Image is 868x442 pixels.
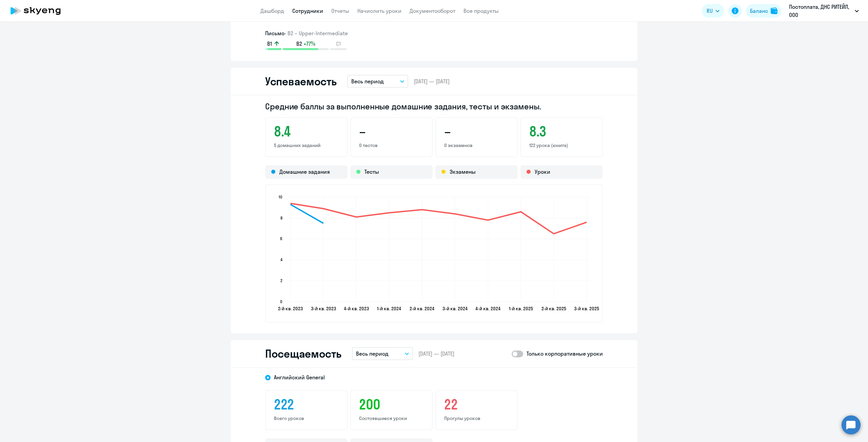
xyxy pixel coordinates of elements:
[265,75,336,88] h2: Успеваемость
[359,396,424,413] h3: 200
[303,40,315,47] span: +77%
[284,30,348,37] span: • B2 – Upper-Intermediate
[357,7,401,14] a: Начислить уроки
[280,236,282,241] text: 6
[435,165,518,179] div: Экзамены
[786,3,862,19] button: Постоплата, ДНС РИТЕЙЛ, ООО
[702,4,724,18] button: RU
[750,7,768,15] div: Баланс
[278,306,303,312] text: 2-й кв. 2023
[336,40,341,47] span: C1
[444,415,509,421] p: Прогулы уроков
[463,7,499,14] a: Все продукты
[771,7,777,14] img: balance
[442,306,468,312] text: 3-й кв. 2024
[377,306,401,312] text: 1-й кв. 2024
[280,278,282,283] text: 2
[359,142,424,148] p: 0 тестов
[541,306,566,312] text: 2-й кв. 2025
[274,142,339,148] p: 5 домашних заданий
[279,194,282,199] text: 10
[410,7,455,14] a: Документооборот
[280,257,282,262] text: 4
[265,347,341,360] h2: Посещаемость
[311,306,336,312] text: 3-й кв. 2023
[444,396,509,413] h3: 22
[444,142,509,148] p: 0 экзаменов
[707,7,713,15] span: RU
[296,40,302,47] span: B2
[265,165,348,179] div: Домашние задания
[344,306,369,312] text: 4-й кв. 2023
[280,299,282,304] text: 0
[351,77,384,85] p: Весь период
[444,123,509,140] h3: –
[509,306,533,312] text: 1-й кв. 2025
[746,4,782,18] button: Балансbalance
[350,165,433,179] div: Тесты
[331,7,349,14] a: Отчеты
[529,123,594,140] h3: 8.3
[418,350,454,357] span: [DATE] — [DATE]
[292,7,323,14] a: Сотрудники
[475,306,500,312] text: 4-й кв. 2024
[359,123,424,140] h3: –
[529,142,594,148] p: 122 урока (юнита)
[274,415,339,421] p: Всего уроков
[265,29,603,37] h3: Письмо
[267,40,272,47] span: B1
[574,306,599,312] text: 3-й кв. 2025
[410,306,434,312] text: 2-й кв. 2024
[356,350,389,358] p: Весь период
[789,3,852,19] p: Постоплата, ДНС РИТЕЙЛ, ООО
[280,215,282,220] text: 8
[274,396,339,413] h3: 222
[274,123,339,140] h3: 8.4
[527,350,603,358] p: Только корпоративные уроки
[520,165,603,179] div: Уроки
[352,347,413,360] button: Весь период
[414,78,450,85] span: [DATE] — [DATE]
[359,415,424,421] p: Состоявшиеся уроки
[265,101,603,112] h2: Средние баллы за выполненные домашние задания, тесты и экзамены.
[274,374,325,381] span: Английский General
[347,75,408,88] button: Весь период
[260,7,284,14] a: Дашборд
